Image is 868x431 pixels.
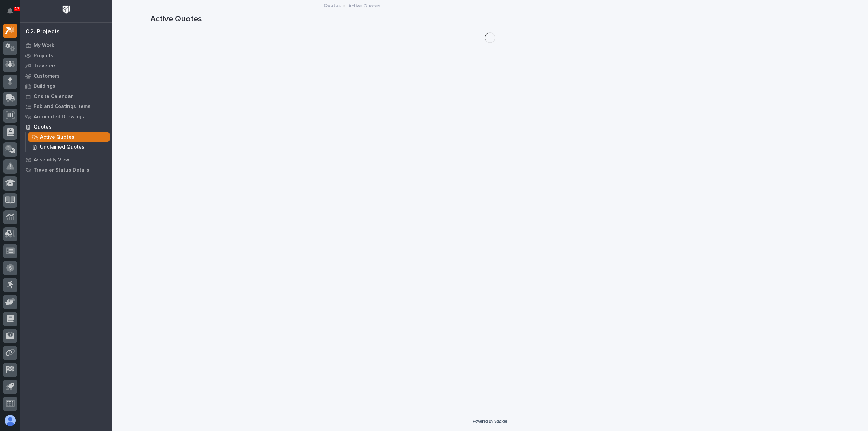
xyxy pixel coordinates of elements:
[15,6,19,11] p: 17
[20,61,112,71] a: Travelers
[26,142,112,152] a: Unclaimed Quotes
[20,81,112,91] a: Buildings
[20,101,112,112] a: Fab and Coatings Items
[3,413,17,428] button: users-avatar
[34,63,57,69] p: Travelers
[20,165,112,175] a: Traveler Status Details
[60,3,73,16] img: Workspace Logo
[20,51,112,61] a: Projects
[34,157,69,163] p: Assembly View
[34,114,84,120] p: Automated Drawings
[34,167,90,173] p: Traveler Status Details
[8,8,17,19] div: Notifications17
[3,4,17,18] button: Notifications
[40,144,84,150] p: Unclaimed Quotes
[20,40,112,51] a: My Work
[150,14,830,24] h1: Active Quotes
[34,83,55,90] p: Buildings
[34,104,91,110] p: Fab and Coatings Items
[20,122,112,132] a: Quotes
[20,155,112,165] a: Assembly View
[26,132,112,142] a: Active Quotes
[20,112,112,122] a: Automated Drawings
[34,43,54,49] p: My Work
[34,53,53,59] p: Projects
[348,2,380,9] p: Active Quotes
[20,71,112,81] a: Customers
[324,1,341,9] a: Quotes
[20,91,112,101] a: Onsite Calendar
[473,419,507,423] a: Powered By Stacker
[34,94,73,100] p: Onsite Calendar
[26,28,60,36] div: 02. Projects
[34,73,60,79] p: Customers
[34,124,52,130] p: Quotes
[40,134,74,140] p: Active Quotes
